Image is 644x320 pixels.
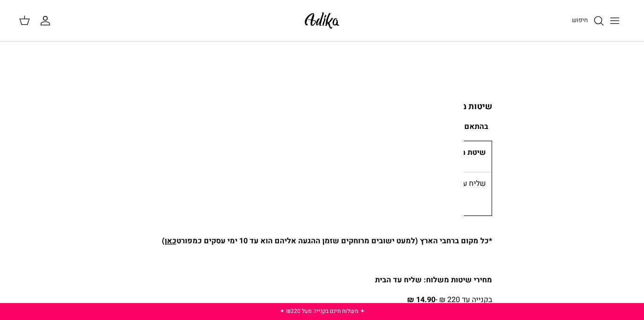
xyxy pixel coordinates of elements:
strong: שיטות משלוח [441,100,492,113]
p: שליח עד הבית [442,178,486,190]
button: Toggle menu [604,10,625,31]
img: Adika IL [302,9,342,32]
span: חיפוש [572,16,588,24]
p: בקנייה עד 220 ₪ - [152,294,492,306]
strong: שיטת משלוח [443,147,486,158]
a: חיפוש [572,15,604,26]
strong: מחירי שיטות משלוח: שליח עד הבית [375,274,492,286]
strong: *כל מקום ברחבי הארץ (למעט ישובים מרוחקים שזמן ההגעה אליהם הוא עד 10 ימי עסקים כמפורט ) [162,235,492,247]
a: החשבון שלי [40,15,55,26]
strong: .90 ₪ [407,294,435,305]
a: כאן [165,235,176,247]
strong: 14 [416,294,425,305]
a: ✦ משלוח חינם בקנייה מעל ₪220 ✦ [280,307,365,315]
img: blank image [181,47,464,235]
h1: משלוחים [152,65,492,81]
